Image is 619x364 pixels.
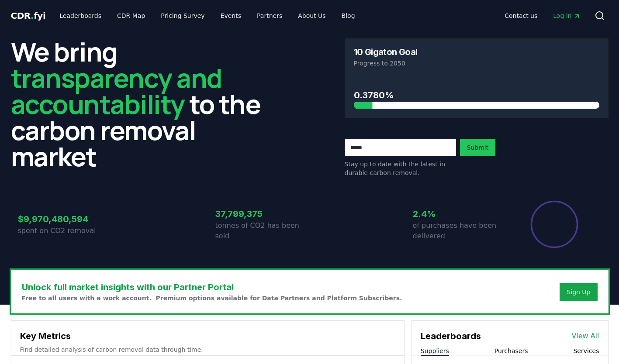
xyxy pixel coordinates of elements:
[11,10,46,21] span: CDR fyi
[413,207,507,220] h3: 2.4%
[354,89,599,102] h3: 0.3780%
[20,345,395,354] p: Find detailed analysis of carbon removal data through time.
[52,8,108,24] a: Leaderboards
[250,8,289,24] a: Partners
[495,347,528,355] button: Purchasers
[460,139,496,156] button: Submit
[11,10,46,22] a: CDR.fyi
[11,60,222,122] span: transparency and accountability
[110,8,152,24] a: CDR Map
[11,38,275,169] h2: We bring to the carbon removal market
[215,207,310,220] h3: 37,799,375
[530,200,579,249] div: Percentage of sales delivered
[573,347,599,355] button: Services
[546,8,587,24] a: Log in
[421,330,481,343] h3: Leaderboards
[215,220,310,241] p: tonnes of CO2 has been sold
[421,347,449,355] button: Suppliers
[22,294,402,302] p: Free to all users with a work account. Premium options available for Data Partners and Platform S...
[498,8,587,24] nav: Main
[354,48,418,56] h3: 10 Gigaton Goal
[52,8,362,24] nav: Main
[18,226,112,236] p: spent on CO2 removal
[20,330,395,343] h3: Key Metrics
[354,59,599,68] p: Progress to 2050
[560,283,597,301] button: Sign Up
[22,281,402,294] h3: Unlock full market insights with our Partner Portal
[572,331,599,341] a: View All
[18,213,112,226] h3: $9,970,480,594
[31,10,34,21] span: .
[335,8,362,24] a: Blog
[154,8,211,24] a: Pricing Survey
[553,11,580,20] span: Log in
[291,8,332,24] a: About Us
[498,8,544,24] a: Contact us
[413,220,507,241] p: of purchases have been delivered
[345,160,456,177] p: Stay up to date with the latest in durable carbon removal.
[567,288,590,296] a: Sign Up
[214,8,248,24] a: Events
